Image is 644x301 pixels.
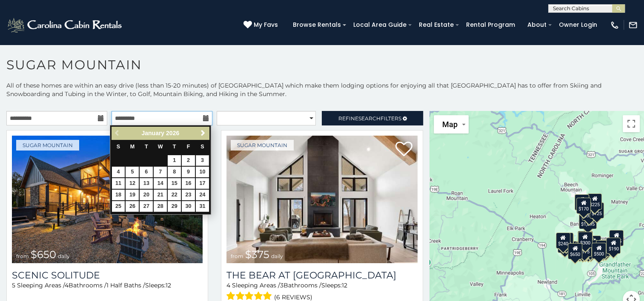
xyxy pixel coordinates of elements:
[182,155,195,166] a: 2
[12,136,203,263] img: Scenic Solitude
[141,130,164,136] span: January
[578,231,592,247] div: $300
[462,18,519,31] a: Rental Program
[168,155,181,166] a: 1
[559,233,574,250] div: $225
[568,243,582,259] div: $650
[610,20,619,30] img: phone-regular-white.png
[140,167,153,177] a: 6
[587,193,602,210] div: $225
[168,190,181,200] a: 22
[187,144,190,150] span: Friday
[226,136,417,263] img: The Bear At Sugar Mountain
[342,281,347,289] span: 12
[112,190,125,200] a: 18
[154,167,167,177] a: 7
[16,140,79,150] a: Sugar Mountain
[226,281,230,289] span: 4
[126,201,139,212] a: 26
[58,253,70,259] span: daily
[271,253,283,259] span: daily
[12,281,15,289] span: 5
[168,167,181,177] a: 8
[126,167,139,177] a: 5
[558,236,572,253] div: $355
[280,281,283,289] span: 3
[182,167,195,177] a: 9
[112,178,125,189] a: 11
[112,201,125,212] a: 25
[166,281,171,289] span: 12
[415,18,458,31] a: Real Estate
[243,20,280,30] a: My Favs
[358,115,381,122] span: Search
[196,155,209,166] a: 3
[581,241,595,258] div: $350
[609,230,624,246] div: $155
[442,120,458,129] span: Map
[31,248,56,261] span: $650
[590,202,604,219] div: $125
[592,243,606,259] div: $500
[576,197,591,213] div: $170
[575,241,590,257] div: $155
[140,190,153,200] a: 20
[168,201,181,212] a: 29
[578,231,592,247] div: $190
[196,178,209,189] a: 17
[289,18,345,31] a: Browse Rentals
[112,167,125,177] a: 4
[140,201,153,212] a: 27
[581,204,596,220] div: $350
[154,178,167,189] a: 14
[154,190,167,200] a: 21
[145,144,148,150] span: Tuesday
[606,237,621,253] div: $190
[231,140,294,150] a: Sugar Mountain
[196,190,209,200] a: 24
[628,20,638,30] img: mail-regular-white.png
[196,201,209,212] a: 31
[226,270,417,281] a: The Bear At [GEOGRAPHIC_DATA]
[6,17,124,34] img: White-1-2.png
[623,115,640,132] button: Toggle fullscreen view
[200,144,204,150] span: Saturday
[555,18,601,31] a: Owner Login
[16,253,29,259] span: from
[198,128,209,139] a: Next
[173,144,176,150] span: Thursday
[575,194,589,210] div: $240
[182,201,195,212] a: 30
[130,144,135,150] span: Monday
[579,213,597,229] div: $1,095
[338,115,401,122] span: Refine Filters
[322,111,423,125] a: RefineSearchFilters
[140,178,153,189] a: 13
[126,190,139,200] a: 19
[65,281,69,289] span: 4
[577,241,592,257] div: $175
[196,167,209,177] a: 10
[559,232,573,248] div: $210
[117,144,120,150] span: Sunday
[586,236,601,252] div: $200
[395,141,412,159] a: Add to favorites
[578,231,592,247] div: $265
[158,144,163,150] span: Wednesday
[245,248,269,261] span: $375
[254,20,278,29] span: My Favs
[434,115,469,133] button: Change map style
[182,190,195,200] a: 23
[182,178,195,189] a: 16
[226,270,417,281] h3: The Bear At Sugar Mountain
[555,232,570,248] div: $240
[12,270,203,281] a: Scenic Solitude
[12,136,203,263] a: Scenic Solitude from $650 daily
[168,178,181,189] a: 15
[226,136,417,263] a: The Bear At Sugar Mountain from $375 daily
[166,130,179,136] span: 2026
[106,281,145,289] span: 1 Half Baths /
[349,18,411,31] a: Local Area Guide
[523,18,551,31] a: About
